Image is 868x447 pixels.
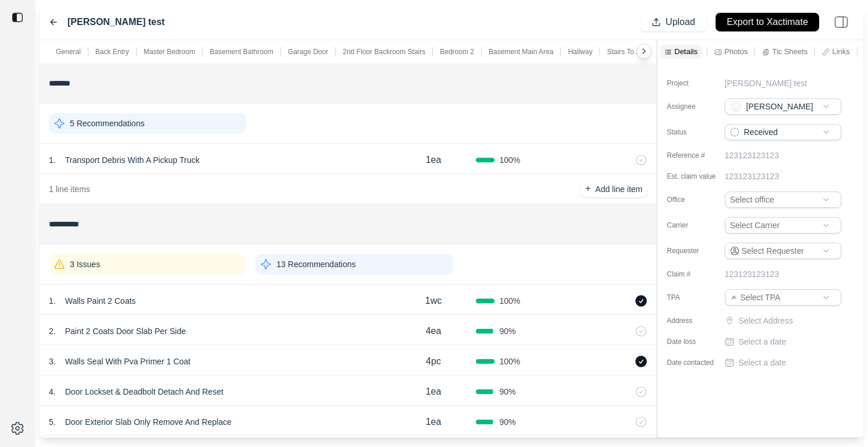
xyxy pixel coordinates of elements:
label: Date loss [667,337,725,346]
p: Basement Main Area [489,47,553,56]
p: Stairs To 3rd Floor [607,47,664,56]
p: 5 . [49,416,56,428]
p: Door Exterior Slab Only Remove And Replace [61,414,236,430]
img: right-panel.svg [828,9,854,35]
p: Add line item [595,183,642,195]
p: Walls Seal With Pva Primer 1 Coat [61,353,195,370]
p: Back Entry [95,47,129,56]
span: 100 % [499,295,520,307]
p: + [585,182,590,196]
p: Tic Sheets [772,47,807,56]
label: Project [667,79,725,88]
p: [PERSON_NAME] test [725,77,807,89]
p: Transport Debris With A Pickup Truck [61,152,204,168]
p: Export to Xactimate [727,16,808,29]
button: Export to Xactimate [716,13,819,31]
p: 123123123123 [725,150,779,161]
p: Upload [666,16,695,29]
label: Address [667,316,725,325]
label: Claim # [667,269,725,279]
p: 2nd Floor Backroom Stairs [343,47,425,56]
p: 3 . [49,356,56,367]
p: Select a date [739,336,787,347]
p: Master Bedroom [144,47,195,56]
label: Reference # [667,151,725,160]
p: Select a date [739,357,787,368]
p: 5 Recommendations [70,118,144,129]
p: Bedroom 2 [440,47,474,56]
p: 1ea [426,415,442,429]
label: Est. claim value [667,172,725,181]
label: Office [667,195,725,204]
p: Links [832,47,849,56]
span: 100 % [499,154,520,166]
p: 4ea [426,324,442,338]
label: Requester [667,246,725,256]
p: Garage Door [288,47,328,56]
p: 1 . [49,295,56,307]
p: Walls Paint 2 Coats [61,293,141,309]
label: [PERSON_NAME] test [67,15,165,29]
button: +Add line item [581,181,647,197]
p: 123123123123 [725,268,779,280]
p: Select Address [739,315,844,327]
p: Hallway [568,47,592,56]
p: 13 Recommendations [276,258,355,270]
p: Details [674,47,698,56]
p: 1wc [425,294,442,308]
p: 123123123123 [725,171,779,182]
p: 3 Issues [70,258,100,270]
span: 100 % [499,356,520,367]
label: Carrier [667,221,725,230]
p: 2 . [49,325,56,337]
p: 4 . [49,386,56,398]
p: 1ea [426,385,442,399]
p: Basement Bathroom [209,47,273,56]
p: 1ea [426,153,442,167]
span: 90 % [499,325,515,337]
p: Door Lockset & Deadbolt Detach And Reset [61,384,228,400]
label: TPA [667,293,725,302]
p: Photos [724,47,748,56]
button: Upload [641,13,706,31]
p: 1 line items [49,183,90,195]
span: 90 % [499,416,515,428]
p: Paint 2 Coats Door Slab Per Side [61,323,191,339]
p: 1 . [49,154,56,166]
span: 90 % [499,386,515,398]
p: 4pc [426,354,441,368]
label: Assignee [667,102,725,111]
label: Status [667,127,725,137]
p: General [56,47,81,56]
label: Date contacted [667,358,725,367]
img: toggle sidebar [12,12,23,23]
